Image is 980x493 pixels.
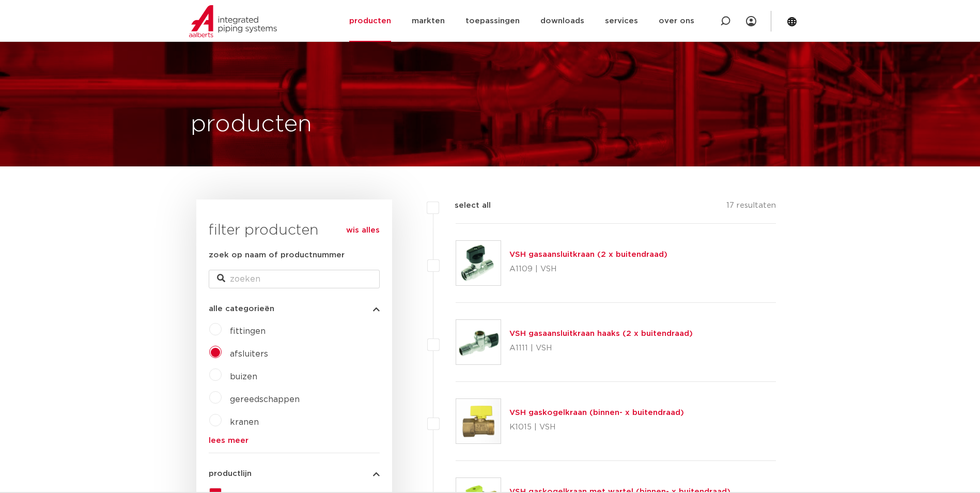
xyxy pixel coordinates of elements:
p: K1015 | VSH [509,419,684,436]
a: wis alles [346,224,380,237]
img: Thumbnail for VSH gasaansluitkraan haaks (2 x buitendraad) [456,320,501,364]
a: VSH gaskogelkraan (binnen- x buitendraad) [509,409,684,417]
h1: producten [191,108,312,141]
a: VSH gasaansluitkraan haaks (2 x buitendraad) [509,330,693,337]
a: lees meer [209,437,380,444]
span: alle categorieën [209,305,274,313]
button: alle categorieën [209,305,380,313]
p: A1111 | VSH [509,340,693,357]
span: productlijn [209,470,252,477]
a: buizen [230,373,257,381]
a: VSH gasaansluitkraan (2 x buitendraad) [509,251,667,258]
label: select all [439,199,491,212]
a: kranen [230,418,259,426]
p: 17 resultaten [726,199,776,215]
label: zoek op naam of productnummer [209,249,345,261]
img: Thumbnail for VSH gaskogelkraan (binnen- x buitendraad) [456,399,501,443]
a: afsluiters [230,350,268,358]
p: A1109 | VSH [509,261,667,278]
a: fittingen [230,327,266,335]
img: Thumbnail for VSH gasaansluitkraan (2 x buitendraad) [456,241,501,285]
a: gereedschappen [230,395,300,404]
button: productlijn [209,470,380,477]
input: zoeken [209,270,380,288]
h3: filter producten [209,220,380,241]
